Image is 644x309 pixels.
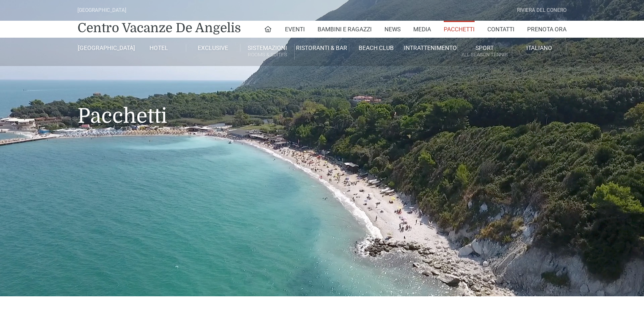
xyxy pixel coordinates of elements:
small: Rooms & Suites [240,51,294,59]
div: Riviera Del Conero [517,6,567,14]
a: Italiano [512,44,567,52]
h1: Pacchetti [77,66,567,141]
a: Intrattenimento [404,44,458,52]
small: All Season Tennis [458,51,511,59]
span: Italiano [526,44,552,51]
a: Beach Club [349,44,404,52]
a: Hotel [132,44,186,52]
a: Ristoranti & Bar [295,44,349,52]
a: News [384,21,401,38]
a: Media [413,21,431,38]
a: Contatti [487,21,514,38]
a: [GEOGRAPHIC_DATA] [77,44,132,52]
a: SportAll Season Tennis [458,44,512,60]
a: Eventi [285,21,305,38]
a: Exclusive [186,44,240,52]
a: Prenota Ora [527,21,567,38]
a: Pacchetti [444,21,475,38]
a: Bambini e Ragazzi [318,21,372,38]
a: SistemazioniRooms & Suites [240,44,295,60]
div: [GEOGRAPHIC_DATA] [77,6,126,14]
a: Centro Vacanze De Angelis [77,19,241,36]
